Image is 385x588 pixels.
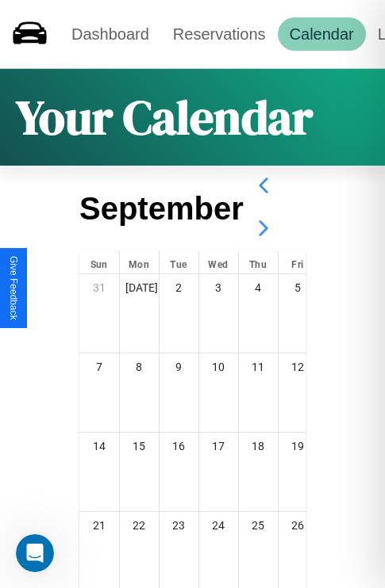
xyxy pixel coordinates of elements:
[79,353,119,380] div: 7
[199,433,238,460] div: 17
[199,274,238,301] div: 3
[279,353,318,380] div: 12
[279,512,318,539] div: 26
[79,433,119,460] div: 14
[239,274,278,301] div: 4
[120,512,159,539] div: 22
[239,353,278,380] div: 11
[239,251,278,273] div: Thu
[199,251,238,273] div: Wed
[79,512,119,539] div: 21
[239,433,278,460] div: 18
[199,512,238,539] div: 24
[79,274,119,301] div: 31
[279,433,318,460] div: 19
[279,251,318,273] div: Fri
[120,274,159,301] div: [DATE]
[239,512,278,539] div: 25
[120,353,159,380] div: 8
[16,85,313,150] h1: Your Calendar
[160,274,198,301] div: 2
[120,433,159,460] div: 15
[160,433,198,460] div: 16
[160,512,198,539] div: 23
[8,256,19,320] div: Give Feedback
[278,17,366,51] a: Calendar
[60,17,161,51] a: Dashboard
[79,251,119,273] div: Sun
[160,353,198,380] div: 9
[199,353,238,380] div: 10
[279,274,318,301] div: 5
[16,534,54,572] iframe: Intercom live chat
[160,251,198,273] div: Tue
[120,251,159,273] div: Mon
[161,17,278,51] a: Reservations
[79,191,244,227] h2: September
